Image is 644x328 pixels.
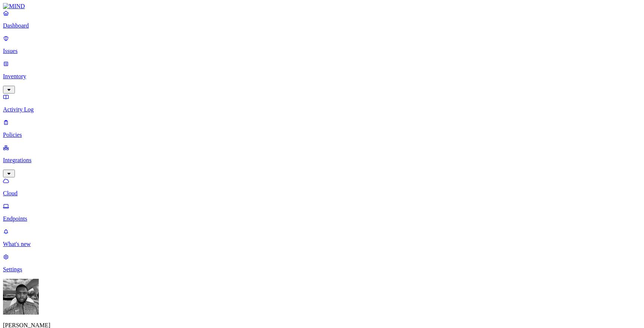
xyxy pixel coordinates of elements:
[3,241,641,247] p: What's new
[3,157,641,164] p: Integrations
[3,106,641,113] p: Activity Log
[3,10,641,29] a: Dashboard
[3,73,641,80] p: Inventory
[3,35,641,54] a: Issues
[3,22,641,29] p: Dashboard
[3,48,641,54] p: Issues
[3,190,641,197] p: Cloud
[3,94,641,113] a: Activity Log
[3,228,641,247] a: What's new
[3,144,641,176] a: Integrations
[3,132,641,138] p: Policies
[3,279,39,315] img: Cameron White
[3,203,641,222] a: Endpoints
[3,177,641,197] a: Cloud
[3,253,641,273] a: Settings
[3,215,641,222] p: Endpoints
[3,3,25,10] img: MIND
[3,60,641,92] a: Inventory
[3,3,641,10] a: MIND
[3,119,641,138] a: Policies
[3,266,641,273] p: Settings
